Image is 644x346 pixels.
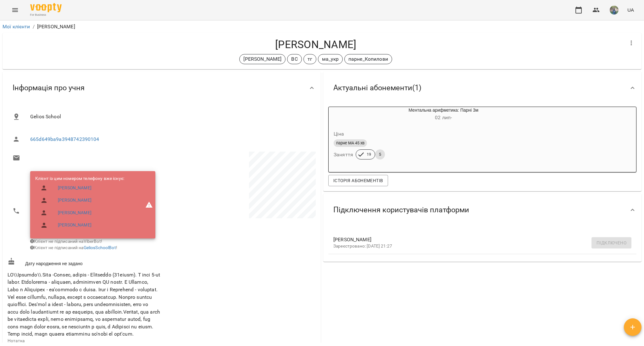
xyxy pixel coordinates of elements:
span: Gelios School [30,113,311,120]
div: Ментальна арифметика: Парні 3м [359,107,528,122]
a: [PERSON_NAME] [58,210,92,216]
h6: Ціна [334,130,344,138]
p: Нотатка [8,338,160,344]
span: [PERSON_NAME] [333,236,621,243]
div: ВС [287,54,302,64]
p: парне_Копилови [348,55,388,63]
div: Ментальна арифметика: Парні 3м [329,107,359,122]
span: 19 [363,152,375,157]
p: тг [308,55,312,63]
div: Дату народження не задано [6,256,162,268]
div: Підключення користувачів платформи [323,194,641,226]
button: Історія абонементів [328,175,388,186]
button: Ментальна арифметика: Парні 3м02 лип- Цінапарне МА 45 хвЗаняття195 [329,107,528,167]
a: [PERSON_NAME] [58,185,92,191]
a: Мої клієнти [3,24,30,30]
div: Інформація про учня [3,72,321,104]
div: Актуальні абонементи(1) [323,72,641,104]
div: парне_Копилови [344,54,392,64]
span: LO\\Ipsumdo\\ Sita -Consec, adipis - Elitseddo (31eiusm). T inci 5-ut labor. Etdolorema - aliquae... [8,272,160,337]
p: ВС [291,55,297,63]
div: ма_укр [318,54,343,64]
span: 5 [375,152,385,157]
span: Інформація про учня [13,83,85,93]
h6: Заняття [334,150,353,159]
span: Підключення користувачів платформи [333,205,469,215]
span: UA [627,7,634,13]
a: GeliosSchoolBot [84,245,116,250]
div: [PERSON_NAME] [239,54,286,64]
li: / [33,23,35,31]
div: тг [303,54,316,64]
button: Menu [8,3,23,18]
p: ма_укр [322,55,339,63]
button: UA [625,4,636,16]
p: Зареєстровано: [DATE] 21:27 [333,243,621,249]
p: [PERSON_NAME] [243,55,281,63]
img: Voopty Logo [30,3,62,12]
span: парне МА 45 хв [334,140,367,146]
p: [PERSON_NAME] [37,23,75,31]
img: de1e453bb906a7b44fa35c1e57b3518e.jpg [610,6,619,14]
h4: [PERSON_NAME] [8,38,624,51]
ul: Клієнт із цим номером телефону вже існує: [35,176,124,234]
nav: breadcrumb [3,23,641,31]
span: Клієнт не підписаний на ! [30,245,117,250]
a: 665d649ba9a3948742390104 [30,136,99,142]
a: [PERSON_NAME] [58,222,92,228]
span: Історія абонементів [333,177,383,184]
span: 02 лип - [435,114,452,120]
span: Актуальні абонементи ( 1 ) [333,83,421,93]
a: [PERSON_NAME] [58,197,92,204]
span: Клієнт не підписаний на ViberBot! [30,239,102,244]
span: For Business [30,13,62,17]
